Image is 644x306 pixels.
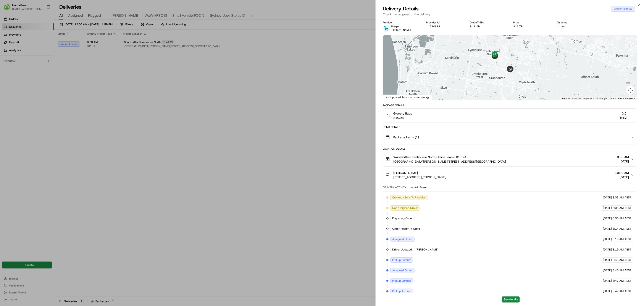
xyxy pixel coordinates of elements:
[613,279,631,283] span: 8:47 AM AEST
[513,25,550,28] div: $16.79
[383,125,637,129] div: Items Details
[613,289,631,293] span: 8:47 AM AEST
[383,21,419,24] div: Provider
[393,116,412,120] span: $40.98
[470,21,507,24] div: Dropoff ETA
[617,159,629,164] span: [DATE]
[460,155,466,159] span: 3144
[393,155,454,159] span: Woolworths Cranbourne North Online Team
[492,57,497,61] div: 1
[470,25,507,28] div: 9:12 AM
[603,227,612,231] span: [DATE]
[557,25,594,28] div: 4.1 km
[618,97,636,100] a: Report a map error
[392,227,420,231] span: Order Ready At Store
[392,258,411,262] span: Pickup Enroute
[393,175,446,179] span: [STREET_ADDRESS][PERSON_NAME]
[392,216,413,220] span: Preparing Order
[613,248,631,252] span: 8:19 AM AEST
[615,171,629,175] span: 10:30 AM
[392,268,413,272] span: Assigned Driver
[416,248,438,252] span: [PERSON_NAME]
[383,168,637,182] button: [PERSON_NAME][STREET_ADDRESS][PERSON_NAME]10:30 AM[DATE]
[383,109,637,123] button: Grocery Bags$40.98Pickup
[391,28,411,32] span: [PERSON_NAME]
[383,104,637,107] div: Package Details
[502,296,520,303] button: See details
[619,111,629,120] button: Pickup
[383,25,390,32] img: sherpa_logo.png
[393,111,412,116] span: Grocery Bags
[393,171,418,175] span: [PERSON_NAME]
[392,196,426,200] span: Created (Sent To Provider)
[613,258,631,262] span: 8:46 AM AEST
[603,196,612,200] span: [DATE]
[619,116,629,120] div: Pickup
[603,216,612,220] span: [DATE]
[626,86,635,95] button: Map camera controls
[391,25,399,28] span: Sherpa
[613,268,631,272] span: 8:46 AM AEST
[392,206,418,210] span: Not Assigned Driver
[383,130,637,144] button: Package Items (1)
[393,135,419,139] span: Package Items ( 1 )
[613,227,631,231] span: 8:14 AM AEST
[557,21,594,24] div: Distance
[603,248,612,252] span: [DATE]
[383,95,432,100] div: Last Updated: less than a minute ago
[392,289,411,293] span: Pickup Arrived
[562,97,581,100] button: Keyboard shortcuts
[384,94,398,100] a: Open this area in Google Maps (opens a new window)
[613,206,631,210] span: 8:03 AM AEST
[384,94,398,100] img: Google
[409,185,428,190] button: Add Event
[426,21,463,24] div: Provider Id
[383,152,637,166] button: Woolworths Cranbourne North Online Team3144[GEOGRAPHIC_DATA][PERSON_NAME][STREET_ADDRESS][GEOGRAP...
[613,196,631,200] span: 8:03 AM AEST
[383,186,406,189] div: Delivery Activity
[383,12,637,16] p: Check the progress of the delivery.
[603,258,612,262] span: [DATE]
[426,25,440,28] button: 11534898
[383,5,419,12] span: Delivery Details
[583,97,607,100] span: Map data ©2025 Google
[603,279,612,283] span: [DATE]
[603,237,612,241] span: [DATE]
[513,21,550,24] div: Price
[613,216,631,220] span: 8:05 AM AEST
[617,155,629,159] span: 8:23 AM
[392,248,412,252] span: Driver Updated
[392,237,413,241] span: Assigned Driver
[610,97,616,100] a: Terms (opens in new tab)
[392,279,411,283] span: Pickup Enroute
[613,237,631,241] span: 8:19 AM AEST
[615,175,629,179] span: [DATE]
[603,268,612,272] span: [DATE]
[383,147,637,151] div: Location Details
[603,289,612,293] span: [DATE]
[393,159,506,164] span: [GEOGRAPHIC_DATA][PERSON_NAME][STREET_ADDRESS][GEOGRAPHIC_DATA]
[603,206,612,210] span: [DATE]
